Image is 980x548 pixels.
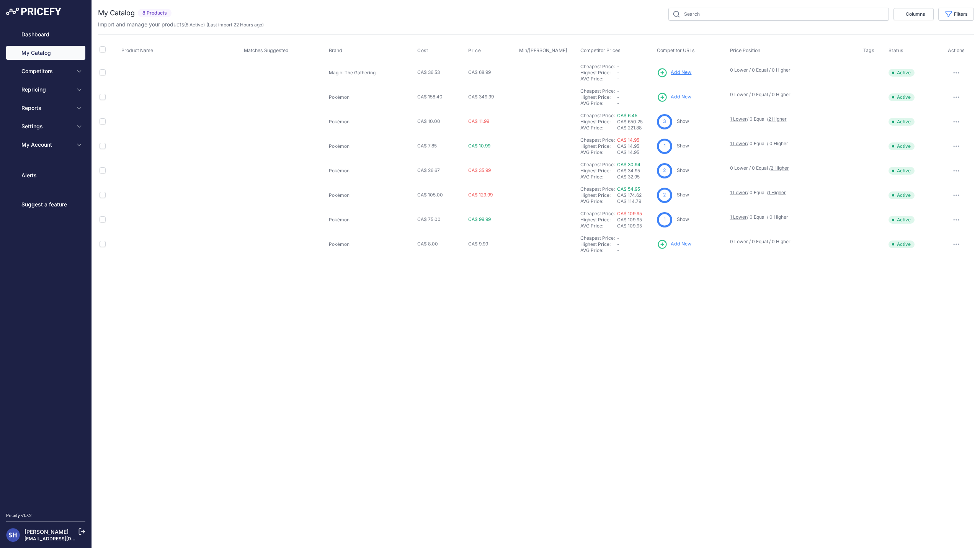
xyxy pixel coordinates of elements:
a: 1 Lower [730,141,747,146]
span: CA$ 68.99 [468,69,491,75]
div: Highest Price: [580,94,617,100]
div: CA$ 114.79 [617,198,654,204]
nav: Sidebar [6,28,85,503]
span: CA$ 9.99 [468,241,488,247]
div: AVG Price: [580,100,617,106]
span: Active [889,167,915,175]
a: Cheapest Price: [580,113,615,118]
span: - [617,241,619,247]
p: Pokémon [329,217,386,223]
span: Cost [417,47,428,54]
p: / 0 Equal / [730,190,856,196]
span: Price [468,47,481,54]
button: Competitors [6,64,85,78]
span: CA$ 26.67 [417,167,440,173]
a: Show [677,143,689,149]
div: Highest Price: [580,70,617,76]
a: [EMAIL_ADDRESS][DOMAIN_NAME] [24,536,105,541]
div: AVG Price: [580,223,617,229]
div: AVG Price: [580,174,617,180]
button: Settings [6,119,85,133]
a: 1 Lower [730,190,747,195]
span: - [617,94,619,100]
span: CA$ 34.95 [617,168,640,173]
a: Add New [657,67,691,78]
span: CA$ 35.99 [468,167,491,173]
p: Pokémon [329,94,386,100]
a: 1 Higher [768,190,786,195]
button: My Account [6,138,85,152]
span: CA$ 650.25 [617,119,643,124]
div: Highest Price: [580,241,617,247]
span: CA$ 99.99 [468,216,491,222]
span: Active [889,240,915,248]
a: Show [677,118,689,124]
img: Pricefy Logo [6,8,61,15]
p: Pokémon [329,192,386,198]
span: - [617,70,619,75]
div: Highest Price: [580,119,617,125]
button: Columns [893,8,934,20]
span: 8 Products [138,9,171,18]
a: CA$ 54.95 [617,186,640,192]
span: 2 [663,191,666,199]
a: My Catalog [6,46,85,60]
span: 1 [664,216,666,223]
a: 2 Higher [768,116,787,122]
p: Import and manage your products [98,21,264,28]
input: Search [668,8,889,21]
a: Cheapest Price: [580,64,615,69]
a: Alerts [6,168,85,182]
p: 0 Lower / 0 Equal / 0 Higher [730,67,856,73]
button: Filters [938,8,974,21]
span: - [617,88,619,94]
span: Competitor URLs [657,47,695,53]
p: 0 Lower / 0 Equal / 0 Higher [730,239,856,245]
a: Cheapest Price: [580,137,615,143]
a: Cheapest Price: [580,162,615,167]
span: Active [889,191,915,199]
button: Price [468,47,482,54]
span: CA$ 10.00 [417,118,440,124]
span: CA$ 36.53 [417,69,440,75]
a: Cheapest Price: [580,235,615,241]
button: Cost [417,47,430,54]
span: CA$ 75.00 [417,216,441,222]
button: Reports [6,101,85,115]
span: - [617,235,619,241]
div: Highest Price: [580,143,617,149]
span: Matches Suggested [244,47,289,53]
span: 1 [664,142,666,150]
span: CA$ 349.99 [468,94,494,100]
span: CA$ 11.99 [468,118,489,124]
p: Pokémon [329,119,386,125]
p: Pokémon [329,241,386,247]
a: Show [677,192,689,198]
p: 0 Lower / 0 Equal / [730,165,856,171]
p: Pokémon [329,143,386,149]
span: Active [889,69,915,77]
a: 1 Lower [730,214,747,220]
span: Status [889,47,904,54]
a: CA$ 6.45 [617,113,637,118]
span: CA$ 8.00 [417,241,438,247]
div: Pricefy v1.7.2 [6,512,32,519]
button: Status [889,47,905,54]
span: Active [889,142,915,150]
a: [PERSON_NAME] [24,528,69,535]
span: - [617,76,619,82]
p: / 0 Equal / [730,116,856,122]
div: CA$ 32.95 [617,174,654,180]
span: Repricing [21,86,72,93]
p: Magic: The Gathering [329,70,386,76]
span: CA$ 14.95 [617,143,639,149]
span: Price Position [730,47,760,53]
span: CA$ 174.62 [617,192,642,198]
span: CA$ 105.00 [417,192,443,198]
a: Add New [657,92,691,103]
div: CA$ 109.95 [617,223,654,229]
a: CA$ 109.95 [617,211,642,216]
span: Tags [863,47,874,53]
div: Highest Price: [580,168,617,174]
div: AVG Price: [580,149,617,155]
